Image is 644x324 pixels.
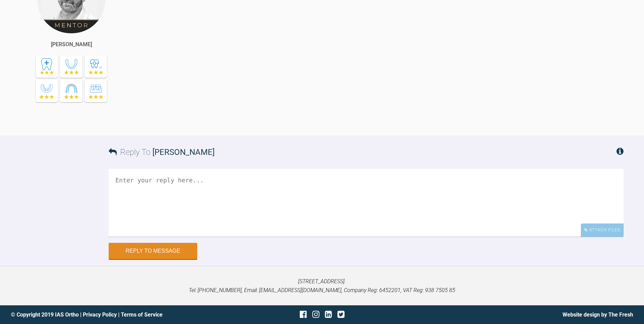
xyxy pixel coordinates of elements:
[83,311,117,318] a: Privacy Policy
[109,243,197,259] button: Reply to Message
[109,146,215,159] h3: Reply To
[11,310,218,319] div: © Copyright 2019 IAS Ortho | |
[581,223,624,237] div: Attach Files
[152,147,215,157] span: [PERSON_NAME]
[11,277,633,294] p: [STREET_ADDRESS]. Tel: [PHONE_NUMBER], Email: [EMAIL_ADDRESS][DOMAIN_NAME], Company Reg: 6452201,...
[563,311,633,318] a: Website design by The Fresh
[121,311,163,318] a: Terms of Service
[51,40,92,49] div: [PERSON_NAME]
